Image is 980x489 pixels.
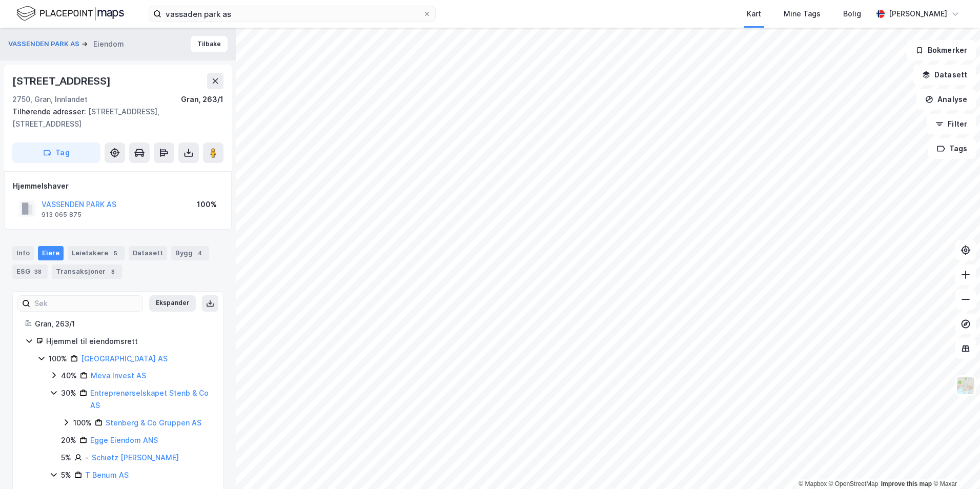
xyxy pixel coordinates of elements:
div: Kart [747,8,761,20]
a: Egge Eiendom ANS [90,436,158,444]
div: ESG [12,264,48,279]
div: 913 065 875 [42,211,81,219]
div: 2750, Gran, Innlandet [12,93,88,106]
button: Datasett [913,65,976,85]
button: Ekspander [149,295,196,312]
a: T Benum AS [85,471,129,479]
div: Hjemmelshaver [13,180,223,192]
div: Bolig [843,8,861,20]
div: Mine Tags [784,8,821,20]
button: Tilbake [191,36,228,52]
div: 100% [197,198,217,211]
a: Entreprenørselskapet Stenb & Co AS [90,389,209,410]
div: Bygg [171,246,209,260]
a: Meva Invest AS [91,371,146,380]
div: Datasett [129,246,167,260]
div: [STREET_ADDRESS], [STREET_ADDRESS] [12,106,215,130]
span: Tilhørende adresser: [12,107,88,116]
div: 100% [49,353,67,365]
button: VASSENDEN PARK AS [8,39,81,49]
div: 100% [73,417,92,429]
div: 20% [61,434,76,446]
div: 5% [61,452,71,464]
div: 38 [32,267,44,277]
input: Søk på adresse, matrikkel, gårdeiere, leietakere eller personer [161,6,423,22]
div: Transaksjoner [52,264,122,279]
div: Gran, 263/1 [35,318,211,330]
div: - [85,452,89,464]
div: 30% [61,387,76,399]
div: Hjemmel til eiendomsrett [46,335,211,348]
div: 5% [61,469,71,481]
div: 8 [108,267,118,277]
div: 4 [195,248,205,258]
div: Gran, 263/1 [181,93,223,106]
div: [PERSON_NAME] [889,8,947,20]
button: Tag [12,142,100,163]
img: logo.f888ab2527a4732fd821a326f86c7f29.svg [16,5,124,23]
img: Z [956,376,975,395]
div: Info [12,246,34,260]
div: 5 [110,248,120,258]
button: Analyse [916,89,976,110]
div: Leietakere [68,246,125,260]
a: Schiøtz [PERSON_NAME] [92,453,179,462]
button: Tags [928,138,976,159]
div: 40% [61,370,77,382]
button: Bokmerker [907,40,976,60]
a: Mapbox [799,480,827,487]
a: OpenStreetMap [829,480,879,487]
div: [STREET_ADDRESS] [12,73,113,89]
input: Søk [30,296,142,311]
a: Stenberg & Co Gruppen AS [106,418,201,427]
div: Eiere [38,246,64,260]
button: Filter [927,114,976,134]
a: [GEOGRAPHIC_DATA] AS [81,354,168,363]
div: Eiendom [93,38,124,50]
a: Improve this map [881,480,932,487]
iframe: Chat Widget [929,440,980,489]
